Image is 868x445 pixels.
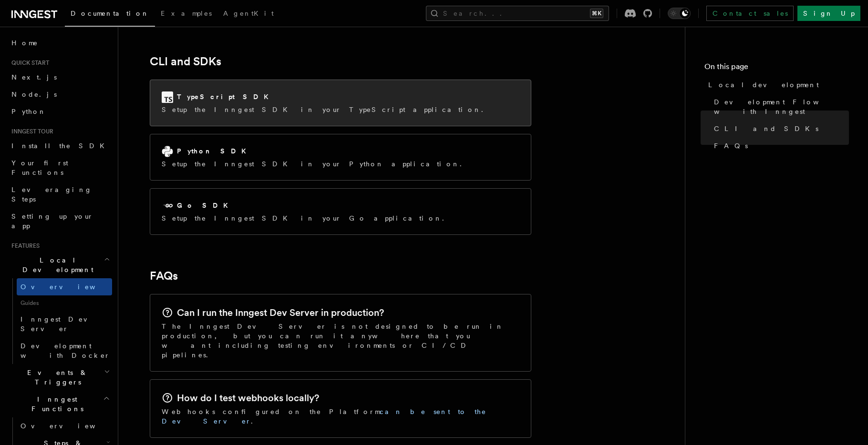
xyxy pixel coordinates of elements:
[21,315,102,333] span: Inngest Dev Server
[8,252,112,278] button: Local Development
[11,73,57,81] span: Next.js
[8,391,112,417] button: Inngest Functions
[11,159,68,176] span: Your first Functions
[8,128,53,135] span: Inngest tour
[668,8,691,19] button: Toggle dark mode
[21,342,110,359] span: Development with Docker
[150,269,178,283] a: FAQs
[150,134,531,181] a: Python SDKSetup the Inngest SDK in your Python application.
[11,142,110,150] span: Install the SDK
[714,97,849,116] span: Development Flow with Inngest
[162,408,486,425] a: can be sent to the Dev Server
[150,188,531,235] a: Go SDKSetup the Inngest SDK in your Go application.
[8,154,112,181] a: Your first Functions
[8,255,104,274] span: Local Development
[8,137,112,154] a: Install the SDK
[177,391,319,405] h2: How do I test webhooks locally?
[162,159,467,169] p: Setup the Inngest SDK in your Python application.
[797,6,860,21] a: Sign Up
[704,76,849,93] a: Local development
[714,124,818,133] span: CLI and SDKs
[8,278,112,364] div: Local Development
[177,306,384,319] h2: Can I run the Inngest Dev Server in production?
[177,201,234,210] h2: Go SDK
[11,38,38,48] span: Home
[714,141,748,151] span: FAQs
[17,417,112,435] a: Overview
[8,69,112,86] a: Next.js
[11,91,57,98] span: Node.js
[162,407,519,426] p: Webhooks configured on the Platform .
[710,120,849,137] a: CLI and SDKs
[8,394,103,414] span: Inngest Functions
[8,103,112,120] a: Python
[704,61,849,76] h4: On this page
[17,337,112,364] a: Development with Docker
[710,93,849,120] a: Development Flow with Inngest
[17,295,112,311] span: Guides
[223,10,274,17] span: AgentKit
[162,105,489,114] p: Setup the Inngest SDK in your TypeScript application.
[710,137,849,154] a: FAQs
[706,6,794,21] a: Contact sales
[708,80,819,90] span: Local development
[21,283,119,291] span: Overview
[217,3,279,26] a: AgentKit
[21,422,119,430] span: Overview
[8,208,112,234] a: Setting up your app
[11,212,93,230] span: Setting up your app
[590,9,603,18] kbd: ⌘K
[8,59,49,67] span: Quick start
[177,92,274,101] h2: TypeScript SDK
[65,3,155,27] a: Documentation
[162,322,519,360] p: The Inngest Dev Server is not designed to be run in production, but you can run it anywhere that ...
[177,146,252,156] h2: Python SDK
[161,10,212,17] span: Examples
[150,80,531,126] a: TypeScript SDKSetup the Inngest SDK in your TypeScript application.
[155,3,217,26] a: Examples
[8,34,112,51] a: Home
[17,278,112,295] a: Overview
[71,10,149,17] span: Documentation
[11,186,92,203] span: Leveraging Steps
[17,311,112,337] a: Inngest Dev Server
[8,242,40,250] span: Features
[8,368,104,387] span: Events & Triggers
[426,6,609,21] button: Search...⌘K
[8,181,112,208] a: Leveraging Steps
[150,55,221,68] a: CLI and SDKs
[8,364,112,391] button: Events & Triggers
[8,86,112,103] a: Node.js
[162,213,450,223] p: Setup the Inngest SDK in your Go application.
[11,108,46,115] span: Python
